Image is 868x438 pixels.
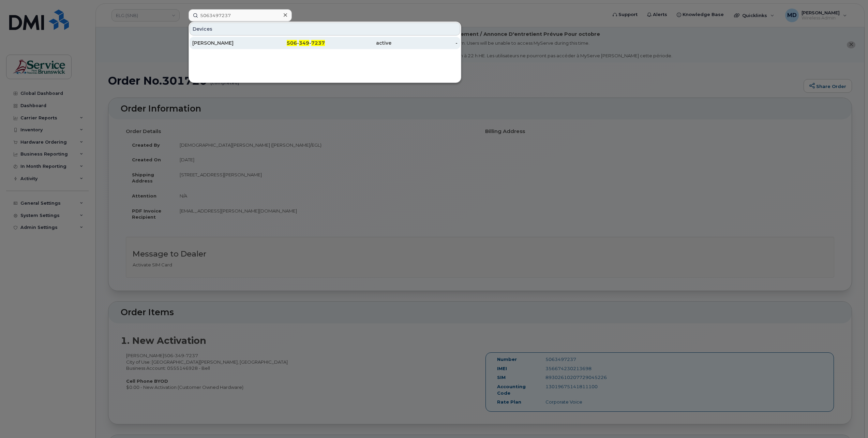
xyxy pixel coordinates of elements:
div: Devices [190,23,460,35]
div: - [391,40,458,46]
div: active [325,40,391,46]
span: 349 [299,40,309,46]
div: [PERSON_NAME] [192,40,259,46]
div: - - [259,40,325,46]
a: [PERSON_NAME]506-349-7237active- [190,37,460,49]
span: 506 [287,40,297,46]
span: 7237 [311,40,325,46]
